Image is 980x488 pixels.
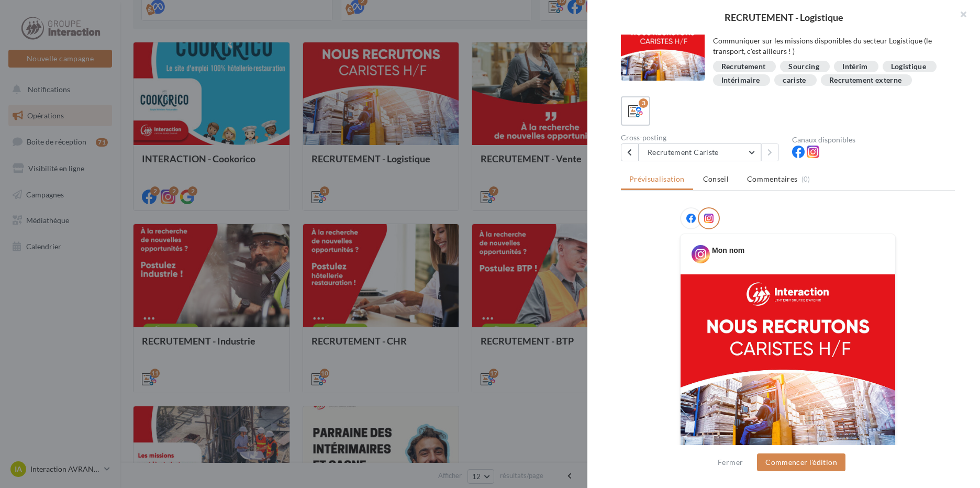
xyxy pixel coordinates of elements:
div: Mon nom [712,245,744,256]
div: Logistique [891,63,927,71]
div: 3 [639,98,648,108]
div: RECRUTEMENT - Logistique [604,13,963,22]
div: Canaux disponibles [792,136,955,143]
button: Fermer [714,456,747,469]
div: Communiquer sur les missions disponibles du secteur Logistique (le transport, c'est ailleurs ! ) [713,36,947,57]
button: Recrutement Cariste [639,143,761,161]
span: (0) [801,175,810,183]
div: Recrutement externe [829,76,902,84]
div: cariste [783,76,806,84]
div: Sourcing [788,63,819,71]
div: Intérimaire [721,76,760,84]
div: Cross-posting [621,134,784,141]
button: Commencer l'édition [757,453,845,471]
div: Intérim [842,63,867,71]
div: Recrutement [721,63,766,71]
span: Commentaires [747,174,797,184]
span: Conseil [703,174,729,183]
